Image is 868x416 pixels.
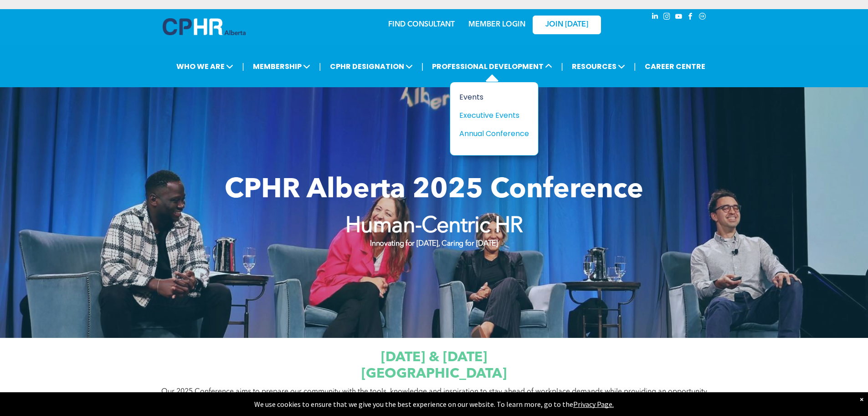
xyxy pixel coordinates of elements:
[642,58,708,75] a: CAREER CENTRE
[459,128,529,139] a: Annual Conference
[250,58,313,75] span: MEMBERSHIP
[533,16,601,34] a: JOIN [DATE]
[573,400,614,409] a: Privacy Page.
[459,110,529,121] a: Executive Events
[459,91,522,103] div: Events
[429,58,555,75] span: PROFESSIONAL DEVELOPMENT
[650,11,660,24] a: linkedin
[459,110,522,121] div: Executive Events
[634,57,636,76] li: |
[163,18,246,35] img: A blue and white logo for cp alberta
[569,58,628,75] span: RESOURCES
[468,21,525,28] a: MEMBER LOGIN
[242,57,244,76] li: |
[327,58,416,75] span: CPHR DESIGNATION
[361,367,507,381] span: [GEOGRAPHIC_DATA]
[388,21,455,28] a: FIND CONSULTANT
[459,128,522,139] div: Annual Conference
[698,11,708,24] a: Social network
[860,395,863,404] div: Dismiss notification
[459,91,529,103] a: Events
[370,240,498,247] strong: Innovating for [DATE], Caring for [DATE]
[319,57,321,76] li: |
[421,57,424,76] li: |
[345,216,523,237] strong: Human-Centric HR
[174,58,236,75] span: WHO WE ARE
[686,11,696,24] a: facebook
[561,57,563,76] li: |
[381,351,487,364] span: [DATE] & [DATE]
[545,21,588,29] span: JOIN [DATE]
[674,11,684,24] a: youtube
[225,177,643,204] span: CPHR Alberta 2025 Conference
[662,11,672,24] a: instagram
[161,388,707,413] span: Our 2025 Conference aims to prepare our community with the tools, knowledge and inspiration to st...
